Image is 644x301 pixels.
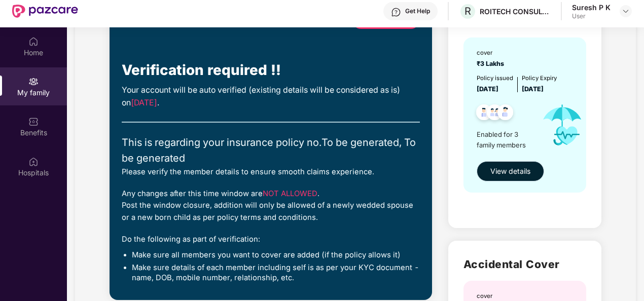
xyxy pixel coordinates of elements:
[490,166,530,177] span: View details
[463,256,586,273] h2: Accidental Cover
[477,60,507,67] span: ₹3 Lakhs
[534,94,591,156] img: icon
[477,49,507,58] div: cover
[572,3,611,12] div: Suresh P K
[482,101,507,126] img: svg+xml;base64,PHN2ZyB4bWxucz0iaHR0cDovL3d3dy53My5vcmcvMjAwMC9zdmciIHdpZHRoPSI0OC45MTUiIGhlaWdodD...
[472,101,496,126] img: svg+xml;base64,PHN2ZyB4bWxucz0iaHR0cDovL3d3dy53My5vcmcvMjAwMC9zdmciIHdpZHRoPSI0OC45NDMiIGhlaWdodD...
[572,12,611,20] div: User
[122,135,420,166] div: This is regarding your insurance policy no. To be generated, To be generated
[405,7,430,15] div: Get Help
[464,5,471,17] span: R
[12,5,78,18] img: New Pazcare Logo
[28,157,39,167] img: svg+xml;base64,PHN2ZyBpZD0iSG9zcGl0YWxzIiB4bWxucz0iaHR0cDovL3d3dy53My5vcmcvMjAwMC9zdmciIHdpZHRoPS...
[122,84,420,109] div: Your account will be auto verified (existing details will be considered as is) on .
[391,7,401,17] img: svg+xml;base64,PHN2ZyBpZD0iSGVscC0zMngzMiIgeG1sbnM9Imh0dHA6Ly93d3cudzMub3JnLzIwMDAvc3ZnIiB3aWR0aD...
[522,85,544,93] span: [DATE]
[122,188,420,223] div: Any changes after this time window are . Post the window closure, addition will only be allowed o...
[493,101,518,126] img: svg+xml;base64,PHN2ZyB4bWxucz0iaHR0cDovL3d3dy53My5vcmcvMjAwMC9zdmciIHdpZHRoPSI0OC45NDMiIGhlaWdodD...
[480,7,551,16] div: ROITECH CONSULTING PRIVATE LIMITED
[131,98,157,107] span: [DATE]
[522,74,557,83] div: Policy Expiry
[263,189,317,198] span: NOT ALLOWED
[122,166,420,178] div: Please verify the member details to ensure smooth claims experience.
[477,292,507,301] div: cover
[132,263,420,283] li: Make sure details of each member including self is as per your KYC document - name, DOB, mobile n...
[477,161,544,181] button: View details
[132,250,420,260] li: Make sure all members you want to cover are added (if the policy allows it)
[477,129,534,150] span: Enabled for 3 family members
[477,74,513,83] div: Policy issued
[477,85,498,93] span: [DATE]
[28,36,39,47] img: svg+xml;base64,PHN2ZyBpZD0iSG9tZSIgeG1sbnM9Imh0dHA6Ly93d3cudzMub3JnLzIwMDAvc3ZnIiB3aWR0aD0iMjAiIG...
[122,234,420,245] div: Do the following as part of verification:
[622,7,630,15] img: svg+xml;base64,PHN2ZyBpZD0iRHJvcGRvd24tMzJ4MzIiIHhtbG5zPSJodHRwOi8vd3d3LnczLm9yZy8yMDAwL3N2ZyIgd2...
[28,77,39,87] img: svg+xml;base64,PHN2ZyB3aWR0aD0iMjAiIGhlaWdodD0iMjAiIHZpZXdCb3g9IjAgMCAyMCAyMCIgZmlsbD0ibm9uZSIgeG...
[122,59,420,82] div: Verification required !!
[28,117,39,127] img: svg+xml;base64,PHN2ZyBpZD0iQmVuZWZpdHMiIHhtbG5zPSJodHRwOi8vd3d3LnczLm9yZy8yMDAwL3N2ZyIgd2lkdGg9Ij...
